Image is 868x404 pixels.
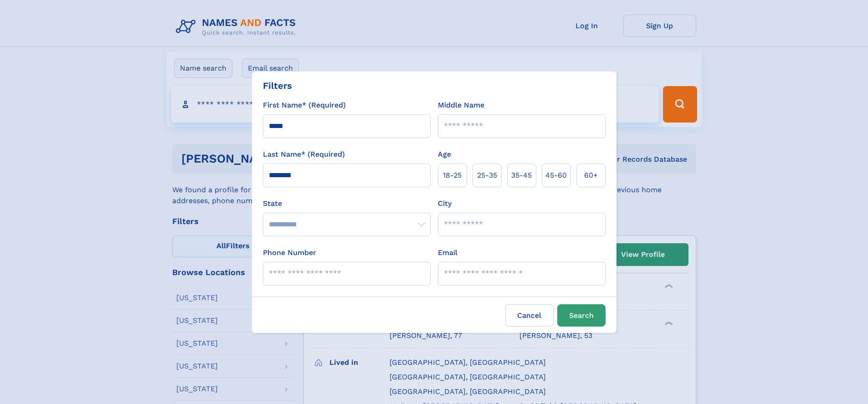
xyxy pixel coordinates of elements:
[477,170,497,181] span: 25‑35
[584,170,598,181] span: 60+
[263,149,345,160] label: Last Name* (Required)
[505,304,554,327] label: Cancel
[511,170,532,181] span: 35‑45
[438,149,451,160] label: Age
[263,198,431,209] label: State
[443,170,462,181] span: 18‑25
[438,198,452,209] label: City
[263,247,316,258] label: Phone Number
[438,247,457,258] label: Email
[263,79,292,92] div: Filters
[545,170,567,181] span: 45‑60
[438,100,484,111] label: Middle Name
[263,100,346,111] label: First Name* (Required)
[557,304,606,327] button: Search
